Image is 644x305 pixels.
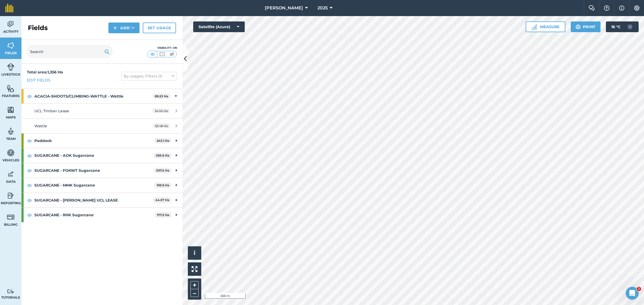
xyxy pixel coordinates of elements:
[588,5,595,11] img: Two speech bubbles overlapping with the left bubble in the forefront
[34,124,47,128] span: Wattle
[104,49,109,55] img: svg+xml;base64,PHN2ZyB4bWxucz0iaHR0cDovL3d3dy53My5vcmcvMjAwMC9zdmciIHdpZHRoPSIxOSIgaGVpZ2h0PSIyNC...
[27,182,32,188] img: svg+xml;base64,PHN2ZyB4bWxucz0iaHR0cDovL3d3dy53My5vcmcvMjAwMC9zdmciIHdpZHRoPSIxOCIgaGVpZ2h0PSIyNC...
[149,51,156,57] img: svg+xml;base64,PHN2ZyB4bWxucz0iaHR0cDovL3d3dy53My5vcmcvMjAwMC9zdmciIHdpZHRoPSI1MCIgaGVpZ2h0PSI0MC...
[34,109,69,113] span: UCL Timber Lease
[7,20,14,28] img: svg+xml;base64,PD94bWwgdmVyc2lvbj0iMS4wIiBlbmNvZGluZz0idXRmLTgiPz4KPCEtLSBHZW5lcmF0b3I6IEFkb2JlIE...
[34,133,154,148] strong: Paddock
[571,21,601,32] button: Print
[34,178,154,192] strong: SUGARCANE - MMK Sugarcane
[7,170,14,178] img: svg+xml;base64,PD94bWwgdmVyc2lvbj0iMS4wIiBlbmNvZGluZz0idXRmLTgiPz4KPCEtLSBHZW5lcmF0b3I6IEFkb2JlIE...
[113,25,117,31] img: svg+xml;base64,PHN2ZyB4bWxucz0iaHR0cDovL3d3dy53My5vcmcvMjAwMC9zdmciIHdpZHRoPSIxNCIgaGVpZ2h0PSIyNC...
[194,250,195,256] span: i
[21,193,182,207] div: SUGARCANE - [PERSON_NAME] UCL LEASE44.57 Ha
[21,133,182,148] div: Paddock243.1 Ha
[265,5,303,11] span: [PERSON_NAME]
[7,84,14,92] img: svg+xml;base64,PHN2ZyB4bWxucz0iaHR0cDovL3d3dy53My5vcmcvMjAwMC9zdmciIHdpZHRoPSI1NiIgaGVpZ2h0PSI2MC...
[7,106,14,114] img: svg+xml;base64,PHN2ZyB4bWxucz0iaHR0cDovL3d3dy53My5vcmcvMjAwMC9zdmciIHdpZHRoPSI1NiIgaGVpZ2h0PSI2MC...
[21,178,182,192] div: SUGARCANE - MMK Sugarcane109.9 Ha
[28,24,48,32] h2: Fields
[7,63,14,71] img: svg+xml;base64,PD94bWwgdmVyc2lvbj0iMS4wIiBlbmNvZGluZz0idXRmLTgiPz4KPCEtLSBHZW5lcmF0b3I6IEFkb2JlIE...
[157,183,169,187] strong: 109.9 Ha
[153,124,170,128] span: 55.48 Ha
[21,119,182,133] a: Wattle55.48 Ha
[193,21,245,32] button: Satellite (Azure)
[27,212,32,218] img: svg+xml;base64,PHN2ZyB4bWxucz0iaHR0cDovL3d3dy53My5vcmcvMjAwMC9zdmciIHdpZHRoPSIxOCIgaGVpZ2h0PSIyNC...
[611,21,620,32] span: 16 ° C
[606,21,639,32] button: 16 °C
[157,139,169,143] strong: 243.1 Ha
[21,104,182,118] a: UCL Timber Lease34.04 Ha
[27,197,32,203] img: svg+xml;base64,PHN2ZyB4bWxucz0iaHR0cDovL3d3dy53My5vcmcvMjAwMC9zdmciIHdpZHRoPSIxOCIgaGVpZ2h0PSIyNC...
[317,5,328,11] span: 2025
[27,93,32,99] img: svg+xml;base64,PHN2ZyB4bWxucz0iaHR0cDovL3d3dy53My5vcmcvMjAwMC9zdmciIHdpZHRoPSIxOCIgaGVpZ2h0PSIyNC...
[155,198,169,202] strong: 44.57 Ha
[626,287,639,300] iframe: Intercom live chat
[603,5,610,11] img: A question mark icon
[156,154,169,157] strong: 383.6 Ha
[7,42,14,50] img: svg+xml;base64,PHN2ZyB4bWxucz0iaHR0cDovL3d3dy53My5vcmcvMjAwMC9zdmciIHdpZHRoPSI1NiIgaGVpZ2h0PSI2MC...
[7,213,14,221] img: svg+xml;base64,PD94bWwgdmVyc2lvbj0iMS4wIiBlbmNvZGluZz0idXRmLTgiPz4KPCEtLSBHZW5lcmF0b3I6IEFkb2JlIE...
[27,77,50,83] a: Edit fields
[147,46,177,50] div: Visibility: On
[637,287,641,291] span: 1
[576,24,581,30] img: svg+xml;base64,PHN2ZyB4bWxucz0iaHR0cDovL3d3dy53My5vcmcvMjAwMC9zdmciIHdpZHRoPSIxOSIgaGVpZ2h0PSIyNC...
[191,281,199,289] button: +
[27,152,32,159] img: svg+xml;base64,PHN2ZyB4bWxucz0iaHR0cDovL3d3dy53My5vcmcvMjAwMC9zdmciIHdpZHRoPSIxOCIgaGVpZ2h0PSIyNC...
[156,169,169,172] strong: 307.5 Ha
[143,23,176,33] a: Set usage
[7,127,14,135] img: svg+xml;base64,PD94bWwgdmVyc2lvbj0iMS4wIiBlbmNvZGluZz0idXRmLTgiPz4KPCEtLSBHZW5lcmF0b3I6IEFkb2JlIE...
[157,213,169,217] strong: 177.3 Ha
[5,4,13,12] img: fieldmargin Logo
[34,193,153,207] strong: SUGARCANE - [PERSON_NAME] UCL LEASE
[34,148,153,163] strong: SUGARCANE - AOK Sugarcane
[27,167,32,174] img: svg+xml;base64,PHN2ZyB4bWxucz0iaHR0cDovL3d3dy53My5vcmcvMjAwMC9zdmciIHdpZHRoPSIxOCIgaGVpZ2h0PSIyNC...
[108,23,140,33] button: Add
[159,51,166,57] img: svg+xml;base64,PHN2ZyB4bWxucz0iaHR0cDovL3d3dy53My5vcmcvMjAwMC9zdmciIHdpZHRoPSI1MCIgaGVpZ2h0PSI0MC...
[532,24,537,29] img: Ruler icon
[188,246,201,260] button: i
[526,21,565,32] button: Measure
[34,163,154,178] strong: SUGARCANE - FOKWT Sugarcane
[191,289,199,297] button: –
[27,70,63,75] strong: Total area : 1,356 Ha
[21,163,182,178] div: SUGARCANE - FOKWT Sugarcane307.5 Ha
[21,148,182,163] div: SUGARCANE - AOK Sugarcane383.6 Ha
[169,51,175,57] img: svg+xml;base64,PHN2ZyB4bWxucz0iaHR0cDovL3d3dy53My5vcmcvMjAwMC9zdmciIHdpZHRoPSI1MCIgaGVpZ2h0PSI0MC...
[619,5,624,11] img: svg+xml;base64,PHN2ZyB4bWxucz0iaHR0cDovL3d3dy53My5vcmcvMjAwMC9zdmciIHdpZHRoPSIxNyIgaGVpZ2h0PSIxNy...
[625,21,635,32] img: svg+xml;base64,PD94bWwgdmVyc2lvbj0iMS4wIiBlbmNvZGluZz0idXRmLTgiPz4KPCEtLSBHZW5lcmF0b3I6IEFkb2JlIE...
[7,192,14,200] img: svg+xml;base64,PD94bWwgdmVyc2lvbj0iMS4wIiBlbmNvZGluZz0idXRmLTgiPz4KPCEtLSBHZW5lcmF0b3I6IEFkb2JlIE...
[192,266,197,272] img: Four arrows, one pointing top left, one top right, one bottom right and the last bottom left
[634,5,640,11] img: A cog icon
[34,89,152,103] strong: ACACIA-SHOOTS/CLIMBING-WATTLE - Wattle
[27,137,32,144] img: svg+xml;base64,PHN2ZyB4bWxucz0iaHR0cDovL3d3dy53My5vcmcvMjAwMC9zdmciIHdpZHRoPSIxOCIgaGVpZ2h0PSIyNC...
[121,72,177,80] button: By usages, Filters (1)
[21,208,182,222] div: SUGARCANE - RHK Sugarcane177.3 Ha
[34,208,155,222] strong: SUGARCANE - RHK Sugarcane
[21,89,182,103] div: ACACIA-SHOOTS/CLIMBING-WATTLE - Wattle89.53 Ha
[7,149,14,157] img: svg+xml;base64,PD94bWwgdmVyc2lvbj0iMS4wIiBlbmNvZGluZz0idXRmLTgiPz4KPCEtLSBHZW5lcmF0b3I6IEFkb2JlIE...
[27,45,113,58] input: Search
[7,289,14,294] img: svg+xml;base64,PD94bWwgdmVyc2lvbj0iMS4wIiBlbmNvZGluZz0idXRmLTgiPz4KPCEtLSBHZW5lcmF0b3I6IEFkb2JlIE...
[152,109,170,113] span: 34.04 Ha
[155,94,168,98] strong: 89.53 Ha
